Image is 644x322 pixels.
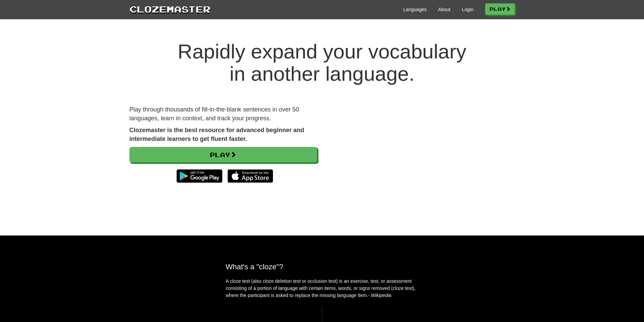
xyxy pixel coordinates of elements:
a: Login [462,6,473,13]
a: Languages [403,6,427,13]
a: Clozemaster [129,3,211,15]
img: Get it on Google Play [173,166,225,186]
p: Play through thousands of fill-in-the-blank sentences in over 50 languages, learn in context, and... [129,105,317,123]
h2: What's a "cloze"? [226,263,419,271]
p: A cloze test (also cloze deletion test or occlusion test) is an exercise, test, or assessment con... [226,278,419,299]
em: - Wikipedia [368,293,391,298]
img: Download_on_the_App_Store_Badge_US-UK_135x40-25178aeef6eb6b83b96f5f2d004eda3bffbb37122de64afbaef7... [228,169,273,183]
a: Play [485,3,515,15]
strong: Clozemaster is the best resource for advanced beginner and intermediate learners to get fluent fa... [129,127,304,142]
a: About [438,6,451,13]
a: Play [129,147,317,163]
